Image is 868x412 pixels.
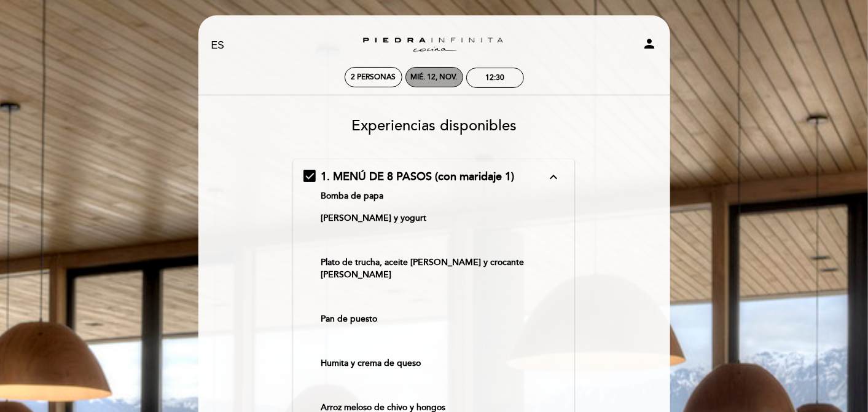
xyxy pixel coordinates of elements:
[321,191,383,201] strong: Bomba de papa
[321,170,514,183] span: 1. MENÚ DE 8 PASOS (con maridaje 1)
[485,73,504,82] div: 12:30
[542,169,565,185] button: expand_less
[321,358,421,368] strong: Humita y crema de queso
[358,29,511,63] a: Zuccardi [PERSON_NAME][GEOGRAPHIC_DATA] - Restaurant [GEOGRAPHIC_DATA]
[411,73,458,82] div: mié. 12, nov.
[321,257,524,280] strong: Plato de trucha, aceite [PERSON_NAME] y crocante [PERSON_NAME]
[321,314,377,324] strong: Pan de puesto
[643,36,657,55] button: person
[643,36,657,51] i: person
[321,213,426,223] strong: [PERSON_NAME] y yogurt
[351,73,396,82] span: 2 personas
[546,170,561,184] i: expand_less
[351,117,517,135] span: Experiencias disponibles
